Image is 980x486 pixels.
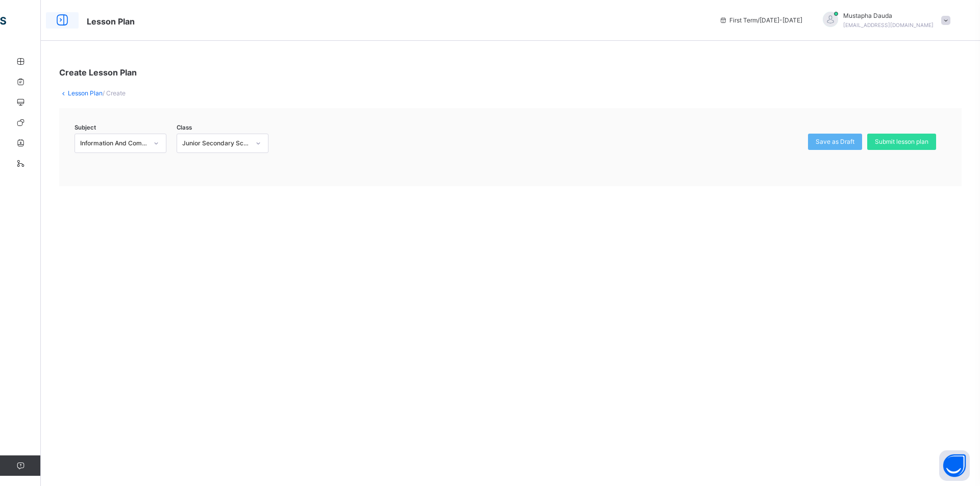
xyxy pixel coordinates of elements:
[719,16,802,25] span: session/term information
[75,123,96,132] span: Subject
[182,139,250,148] div: Junior Secondary School One - A
[177,123,192,132] span: Class
[80,139,148,148] div: Information And Communication Technology (128)
[875,137,928,146] span: Submit lesson plan
[103,89,126,97] span: / Create
[87,16,135,27] span: Lesson Plan
[816,137,854,146] span: Save as Draft
[813,11,955,30] div: MustaphaDauda
[939,450,970,481] button: Open asap
[59,67,137,78] span: Create Lesson Plan
[843,22,934,28] span: [EMAIL_ADDRESS][DOMAIN_NAME]
[843,11,934,20] span: Mustapha Dauda
[68,89,103,97] a: Lesson Plan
